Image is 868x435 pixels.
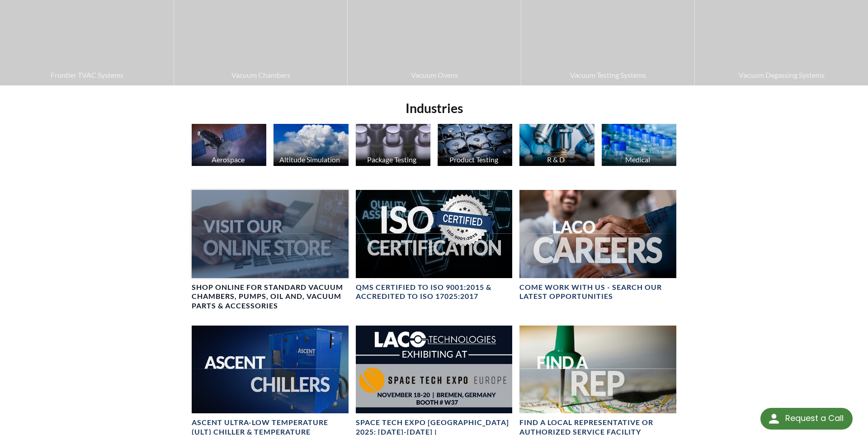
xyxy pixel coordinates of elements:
[526,69,690,81] span: Vacuum Testing Systems
[519,283,676,302] h4: COME WORK WITH US - SEARCH OUR LATEST OPPORTUNITIES
[785,408,844,429] div: Request a Call
[356,124,430,168] a: Package Testing Perfume Bottles image
[519,190,676,302] a: Header for LACO Careers OpportunitiesCOME WORK WITH US - SEARCH OUR LATEST OPPORTUNITIES
[518,155,593,164] div: R & D
[188,100,680,117] h2: Industries
[179,69,343,81] span: Vacuum Chambers
[519,124,594,168] a: R & D Microscope image
[192,190,349,311] a: Visit Our Online Store headerSHOP ONLINE FOR STANDARD VACUUM CHAMBERS, PUMPS, OIL AND, VACUUM PAR...
[356,190,513,302] a: ISO Certification headerQMS CERTIFIED to ISO 9001:2015 & Accredited to ISO 17025:2017
[5,69,169,81] span: Frontier TVAC Systems
[192,124,266,166] img: Satellite image
[274,124,348,166] img: Altitude Simulation, Clouds
[272,155,347,164] div: Altitude Simulation
[192,124,266,168] a: Aerospace Satellite image
[352,69,516,81] span: Vacuum Ovens
[356,124,430,166] img: Perfume Bottles image
[767,411,781,426] img: round button
[438,124,512,168] a: Product Testing Hard Drives image
[602,124,676,168] a: Medical Medication Bottles image
[354,155,429,164] div: Package Testing
[760,408,853,430] div: Request a Call
[600,155,675,164] div: Medical
[438,124,512,166] img: Hard Drives image
[192,283,349,311] h4: SHOP ONLINE FOR STANDARD VACUUM CHAMBERS, PUMPS, OIL AND, VACUUM PARTS & ACCESSORIES
[699,69,863,81] span: Vacuum Degassing Systems
[190,155,265,164] div: Aerospace
[356,283,513,302] h4: QMS CERTIFIED to ISO 9001:2015 & Accredited to ISO 17025:2017
[274,124,348,168] a: Altitude Simulation Altitude Simulation, Clouds
[519,124,594,166] img: Microscope image
[436,155,511,164] div: Product Testing
[602,124,676,166] img: Medication Bottles image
